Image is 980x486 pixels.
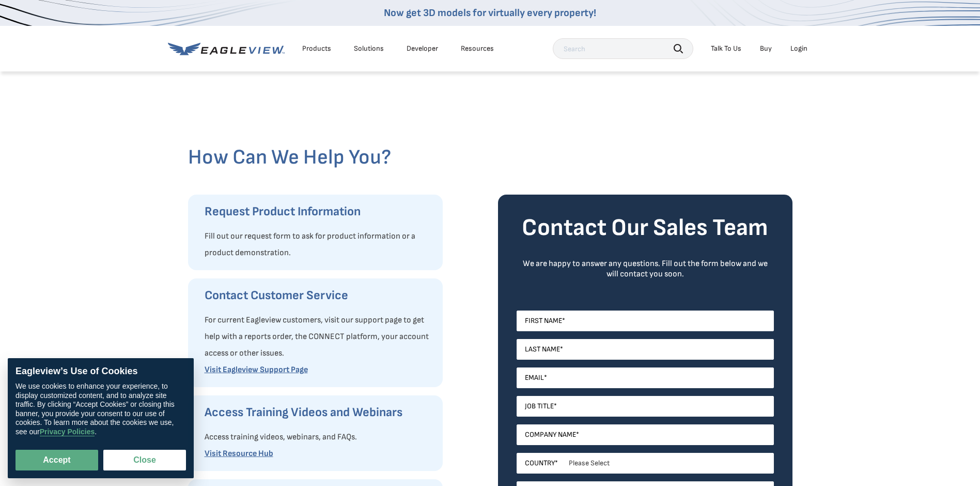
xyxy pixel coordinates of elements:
[517,259,774,279] div: We are happy to answer any questions. Fill out the form below and we will contact you soon.
[205,203,432,220] h3: Request Product Information
[205,404,432,421] h3: Access Training Videos and Webinars
[461,44,494,53] div: Resources
[40,428,95,437] a: Privacy Policies
[15,366,186,377] div: Eagleview’s Use of Cookies
[205,365,308,375] a: Visit Eagleview Support Page
[205,287,432,304] h3: Contact Customer Service
[15,382,186,437] div: We use cookies to enhance your experience, to display customized content, and to analyze site tra...
[354,44,384,53] div: Solutions
[205,228,432,261] p: Fill out our request form to ask for product information or a product demonstration.
[15,450,98,470] button: Accept
[790,44,807,53] div: Login
[205,449,273,459] a: Visit Resource Hub
[522,214,768,242] strong: Contact Our Sales Team
[205,312,432,362] p: For current Eagleview customers, visit our support page to get help with a reports order, the CON...
[103,450,186,470] button: Close
[205,429,432,446] p: Access training videos, webinars, and FAQs.
[407,44,438,53] a: Developer
[760,44,772,53] a: Buy
[302,44,331,53] div: Products
[711,44,741,53] div: Talk To Us
[553,38,693,59] input: Search
[188,145,792,170] h2: How Can We Help You?
[384,7,596,19] a: Now get 3D models for virtually every property!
